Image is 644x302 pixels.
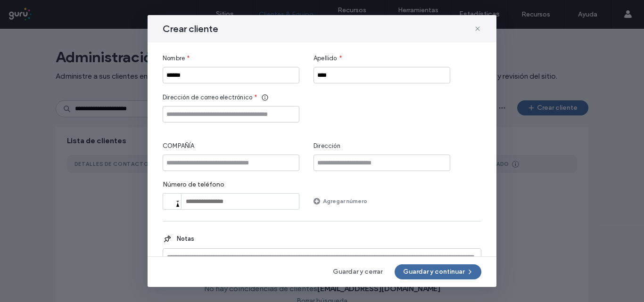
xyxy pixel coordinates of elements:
input: Apellido [314,67,450,83]
span: COMPAÑÍA [163,141,195,151]
input: COMPAÑÍA [163,155,299,171]
span: Ayuda [20,7,46,15]
span: Crear cliente [163,23,218,35]
input: Nombre [163,67,299,83]
span: Nombre [163,54,185,63]
label: Agregar número [323,193,367,209]
span: Notas [172,234,194,244]
label: Número de teléfono [163,180,299,193]
input: Dirección [314,155,450,171]
span: Dirección [314,141,340,151]
button: Guardar y cerrar [324,264,391,279]
span: Dirección de correo electrónico [163,93,252,102]
input: Dirección de correo electrónico [163,106,299,122]
button: Guardar y continuar [395,264,481,279]
span: Apellido [314,54,337,63]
